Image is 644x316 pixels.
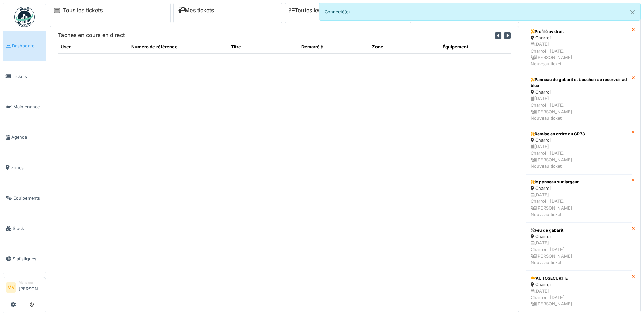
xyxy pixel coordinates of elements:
a: Stock [3,213,46,244]
h6: Tâches en cours en direct [58,32,125,38]
div: Manager [19,280,43,285]
div: Charroi [531,281,627,288]
a: Dashboard [3,31,46,61]
div: Charroi [531,137,627,143]
span: Zones [11,164,43,171]
span: Dashboard [12,43,43,49]
div: [DATE] Charroi | [DATE] [PERSON_NAME] Nouveau ticket [531,240,627,266]
a: le panneau sur largeur Charroi [DATE]Charroi | [DATE] [PERSON_NAME]Nouveau ticket [526,174,632,222]
span: Équipements [13,195,43,201]
span: Stock [13,225,43,232]
th: Numéro de référence [129,41,228,53]
a: Tous les tickets [63,7,103,14]
th: Démarré à [299,41,369,53]
div: [DATE] Charroi | [DATE] [PERSON_NAME] Nouveau ticket [531,143,627,170]
a: Zones [3,153,46,183]
img: Badge_color-CXgf-gQk.svg [14,7,35,27]
a: Agenda [3,122,46,153]
div: [DATE] Charroi | [DATE] [PERSON_NAME] Nouveau ticket [531,41,627,67]
a: Statistiques [3,244,46,274]
a: AUTOSECURITE Charroi [DATE]Charroi | [DATE] [PERSON_NAME] [526,271,632,312]
div: Charroi [531,89,627,95]
li: MV [6,282,16,293]
div: Profilé av droit [531,28,627,35]
span: Maintenance [13,104,43,110]
div: [DATE] Charroi | [DATE] [PERSON_NAME] [531,288,627,308]
a: Profilé av droit Charroi [DATE]Charroi | [DATE] [PERSON_NAME]Nouveau ticket [526,24,632,72]
a: Panneau de gabarit et bouchon de réservoir ad blue Charroi [DATE]Charroi | [DATE] [PERSON_NAME]No... [526,72,632,126]
div: Charroi [531,35,627,41]
th: Équipement [440,41,511,53]
div: [DATE] Charroi | [DATE] [PERSON_NAME] Nouveau ticket [531,95,627,121]
a: Maintenance [3,92,46,122]
li: [PERSON_NAME] [19,280,43,295]
a: Feu de gabarit Charroi [DATE]Charroi | [DATE] [PERSON_NAME]Nouveau ticket [526,222,632,271]
div: Connecté(e). [319,3,641,21]
span: translation missing: fr.shared.user [61,44,71,50]
div: le panneau sur largeur [531,179,627,185]
span: Tickets [13,73,43,80]
a: Tickets [3,61,46,92]
div: Panneau de gabarit et bouchon de réservoir ad blue [531,77,627,89]
div: Charroi [531,233,627,240]
span: Statistiques [13,256,43,262]
div: AUTOSECURITE [531,275,627,281]
a: Mes tickets [178,7,214,14]
a: MV Manager[PERSON_NAME] [6,280,43,296]
a: Remise en ordre du CP73 Charroi [DATE]Charroi | [DATE] [PERSON_NAME]Nouveau ticket [526,126,632,174]
a: Équipements [3,183,46,213]
span: Agenda [11,134,43,140]
th: Zone [369,41,440,53]
th: Titre [228,41,299,53]
div: Feu de gabarit [531,227,627,233]
button: Close [625,3,640,21]
div: [DATE] Charroi | [DATE] [PERSON_NAME] Nouveau ticket [531,192,627,218]
div: Charroi [531,185,627,192]
div: Remise en ordre du CP73 [531,131,627,137]
a: Toutes les tâches [289,7,340,14]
